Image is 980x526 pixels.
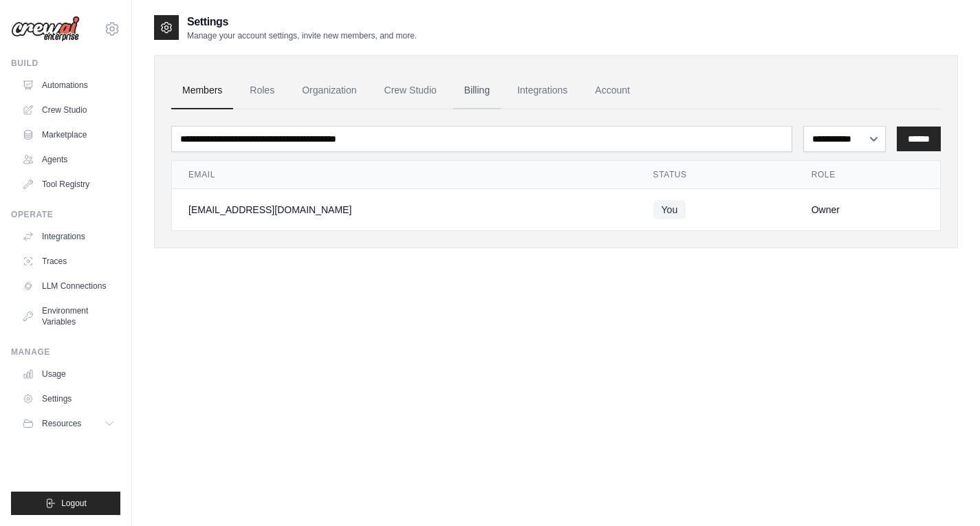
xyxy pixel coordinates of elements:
[11,209,120,220] div: Operate
[17,74,120,96] a: Automations
[17,99,120,121] a: Crew Studio
[17,173,120,195] a: Tool Registry
[42,418,81,429] span: Resources
[17,413,120,435] button: Resources
[239,72,285,109] a: Roles
[17,275,120,297] a: LLM Connections
[637,161,795,189] th: Status
[187,30,417,41] p: Manage your account settings, invite new members, and more.
[506,72,578,109] a: Integrations
[61,498,87,509] span: Logout
[17,363,120,385] a: Usage
[188,203,620,217] div: [EMAIL_ADDRESS][DOMAIN_NAME]
[187,14,417,30] h2: Settings
[17,250,120,272] a: Traces
[373,72,448,109] a: Crew Studio
[171,72,233,109] a: Members
[11,58,120,69] div: Build
[172,161,637,189] th: Email
[291,72,367,109] a: Organization
[11,347,120,358] div: Manage
[11,16,80,42] img: Logo
[17,300,120,333] a: Environment Variables
[812,203,924,217] div: Owner
[11,492,120,515] button: Logout
[17,226,120,248] a: Integrations
[653,200,686,219] span: You
[584,72,641,109] a: Account
[453,72,501,109] a: Billing
[795,161,940,189] th: Role
[17,124,120,146] a: Marketplace
[17,149,120,171] a: Agents
[17,388,120,410] a: Settings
